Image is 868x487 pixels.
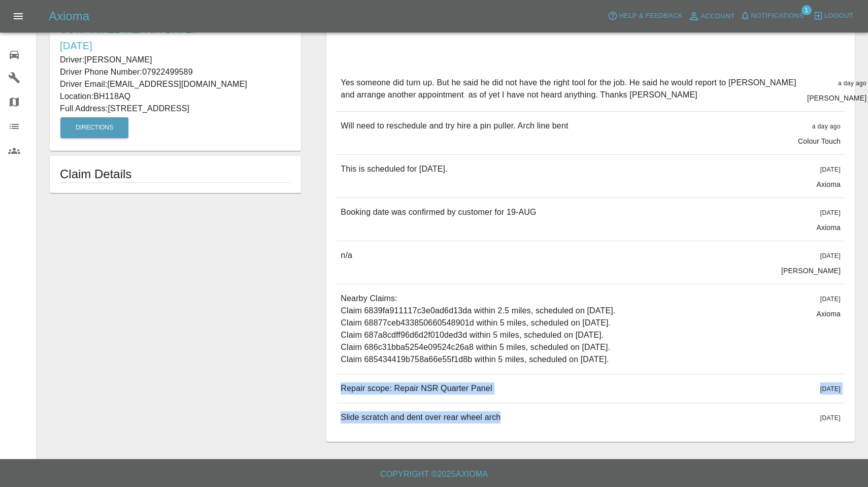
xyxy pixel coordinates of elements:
p: Full Address: [STREET_ADDRESS] [60,103,291,115]
button: Help & Feedback [605,8,685,24]
p: This is scheduled for [DATE]. [341,163,447,175]
h6: Confirmed Repair Date: [DATE] [60,21,291,54]
span: a day ago [838,80,866,87]
button: Open drawer [6,4,30,28]
span: [DATE] [820,385,841,393]
p: Will need to reschedule and try hire a pin puller. Arch line bent [341,120,568,132]
button: Directions [60,117,128,138]
p: Location: BH118AQ [60,90,291,103]
button: Logout [811,8,856,24]
p: Nearby Claims: Claim 6839fa911117c3e0ad6d13da within 2.5 miles, scheduled on [DATE]. Claim 68877c... [341,293,615,366]
h5: Axioma [49,8,89,24]
p: [PERSON_NAME] [781,266,841,276]
p: Driver Email: [EMAIL_ADDRESS][DOMAIN_NAME] [60,78,291,90]
span: [DATE] [820,209,841,216]
p: Yes someone did turn up. But he said he did not have the right tool for the job. He said he would... [341,77,799,101]
span: Help & Feedback [619,10,682,22]
p: Repair scope: Repair NSR Quarter Panel [341,382,492,395]
span: 1 [802,5,812,15]
span: Notifications [751,10,804,22]
span: a day ago [812,123,841,130]
p: Colour Touch [798,136,841,146]
p: [PERSON_NAME] [807,93,866,103]
p: Axioma [816,222,841,233]
h6: Copyright © 2025 Axioma [8,467,860,481]
p: n/a [341,249,352,262]
p: Axioma [816,179,841,189]
p: Driver Phone Number: 07922499589 [60,66,291,78]
p: Driver: [PERSON_NAME] [60,54,291,66]
span: [DATE] [820,166,841,173]
span: Account [701,11,735,22]
span: Logout [824,10,853,22]
a: Account [685,8,738,24]
span: [DATE] [820,296,841,303]
p: Slide scratch and dent over rear wheel arch [341,411,500,424]
span: [DATE] [820,414,841,421]
p: Booking date was confirmed by customer for 19-AUG [341,206,536,218]
p: Axioma [816,309,841,319]
h1: Claim Details [60,166,291,182]
button: Notifications [738,8,807,24]
span: [DATE] [820,252,841,259]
